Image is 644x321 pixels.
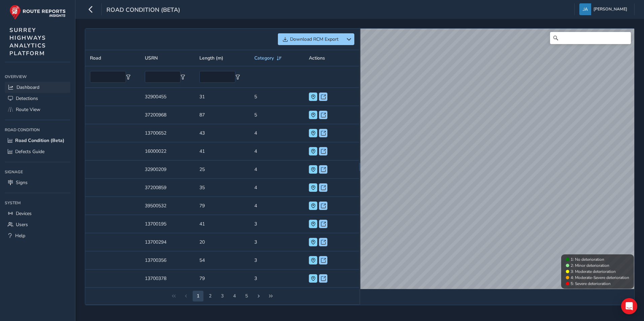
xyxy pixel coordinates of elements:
img: rr logo [9,5,66,20]
td: 41 [195,142,250,160]
td: 37200968 [140,106,195,124]
span: SURREY HIGHWAYS ANALYTICS PLATFORM [9,26,46,57]
td: 41 [195,215,250,233]
span: 4: Moderate-Severe deterioration [571,275,629,280]
td: 79 [195,270,250,288]
a: Detections [5,93,70,104]
a: Defects Guide [5,146,70,157]
a: Road Condition (Beta) [5,135,70,146]
td: 37200859 [140,179,195,197]
img: diamond-layout [579,3,591,15]
button: Page 4 [217,291,228,301]
td: 13700195 [140,215,195,233]
td: 4 [250,124,304,142]
span: Defects Guide [15,148,44,155]
a: Signs [5,177,70,188]
span: USRN [145,55,158,61]
td: 4 [250,142,304,160]
span: Road [90,55,101,61]
td: 3 [250,251,304,270]
td: 20 [195,233,250,251]
div: Road Condition [5,125,70,135]
button: Last Page [265,291,276,301]
span: 2: Minor deterioration [571,263,609,268]
td: 4 [250,179,304,197]
button: Page 6 [241,291,252,301]
button: Filter [126,75,131,79]
button: [PERSON_NAME] [579,3,630,15]
a: Route View [5,104,70,115]
button: Filter [181,75,185,79]
td: 4 [250,197,304,215]
div: Overview [5,72,70,82]
span: Devices [16,210,32,217]
td: 5 [250,106,304,124]
div: Open Intercom Messenger [621,298,637,314]
a: Users [5,219,70,230]
button: Page 2 [193,291,203,301]
td: 4 [250,160,304,179]
div: Signage [5,167,70,177]
td: 79 [195,197,250,215]
span: Route View [16,106,40,113]
td: 87 [195,106,250,124]
td: 13700378 [140,270,195,288]
a: Devices [5,208,70,219]
span: Category [254,55,274,61]
button: Page 3 [205,291,216,301]
span: Detections [16,95,38,102]
td: 31 [195,88,250,106]
td: 32900209 [140,160,195,179]
span: Road Condition (Beta) [106,6,180,15]
button: Next Page [253,291,264,301]
span: Download RCM Export [290,36,339,42]
td: 32900455 [140,88,195,106]
td: 25 [195,160,250,179]
a: Help [5,230,70,241]
td: 13700356 [140,251,195,270]
td: 54 [195,251,250,270]
td: 3 [250,233,304,251]
td: 16000022 [140,142,195,160]
td: 13700652 [140,124,195,142]
span: Actions [309,55,325,61]
span: [PERSON_NAME] [593,3,627,15]
button: Page 5 [229,291,240,301]
td: 43 [195,124,250,142]
span: Dashboard [17,84,39,91]
span: 1: No deterioration [571,257,604,262]
span: 5: Severe deterioration [571,281,611,286]
td: 39500532 [140,197,195,215]
span: 3: Moderate deterioration [571,269,616,274]
button: Filter [235,75,240,79]
span: Length (m) [199,55,223,61]
span: Users [16,221,28,228]
button: Download RCM Export [278,33,343,45]
td: 35 [195,179,250,197]
canvas: Map [360,29,634,289]
div: System [5,198,70,208]
td: 13700294 [140,233,195,251]
td: 5 [250,88,304,106]
td: 3 [250,215,304,233]
input: Search [550,32,631,44]
td: 3 [250,270,304,288]
span: Signs [16,179,28,186]
span: Help [15,233,25,239]
a: Dashboard [5,82,70,93]
span: Road Condition (Beta) [15,137,64,144]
